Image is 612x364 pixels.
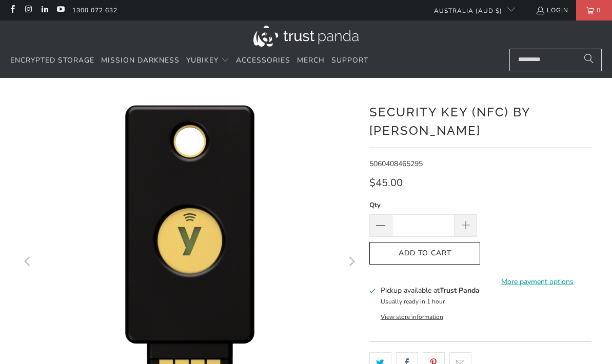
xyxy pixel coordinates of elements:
[56,6,65,14] a: Trust Panda Australia on YouTube
[369,242,481,265] button: Add to Cart
[253,26,359,47] img: Trust Panda Australia
[72,5,117,16] a: 1300 072 632
[369,159,423,169] span: 5060408465295
[186,55,219,65] span: YubiKey
[10,55,94,65] span: Encrypted Storage
[369,101,591,140] h1: Security Key (NFC) by [PERSON_NAME]
[186,49,229,73] summary: YubiKey
[297,55,325,65] span: Merch
[509,49,602,71] input: Search...
[536,5,568,16] a: Login
[369,176,403,190] span: $45.00
[381,297,445,306] small: Usually ready in 1 hour
[8,6,16,14] a: Trust Panda Australia on Facebook
[576,49,602,71] button: Search
[380,249,470,258] span: Add to Cart
[440,286,480,295] b: Trust Panda
[331,55,368,65] span: Support
[483,276,591,288] a: More payment options
[236,49,290,73] a: Accessories
[101,49,180,73] a: Mission Darkness
[381,313,443,321] button: View store information
[40,6,49,14] a: Trust Panda Australia on LinkedIn
[369,199,478,211] label: Qty
[10,49,368,73] nav: Translation missing: en.navigation.header.main_nav
[381,285,480,296] h3: Pickup available at
[24,6,32,14] a: Trust Panda Australia on Instagram
[10,49,94,73] a: Encrypted Storage
[101,55,180,65] span: Mission Darkness
[236,55,290,65] span: Accessories
[297,49,325,73] a: Merch
[331,49,368,73] a: Support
